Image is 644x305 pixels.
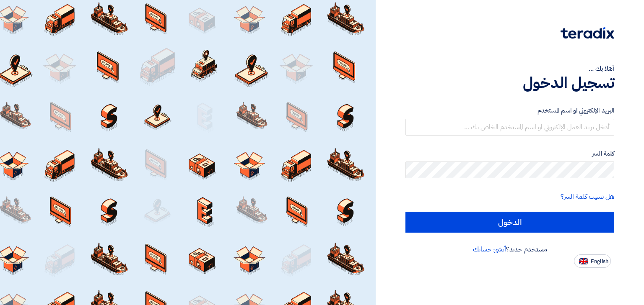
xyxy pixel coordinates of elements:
[591,259,608,264] span: English
[473,244,506,254] a: أنشئ حسابك
[579,258,588,264] img: en-US.png
[405,244,614,254] div: مستخدم جديد؟
[405,64,614,74] div: أهلا بك ...
[405,74,614,92] h1: تسجيل الدخول
[405,149,614,159] label: كلمة السر
[405,106,614,115] label: البريد الإلكتروني او اسم المستخدم
[561,192,614,202] a: هل نسيت كلمة السر؟
[574,254,611,268] button: English
[405,212,614,233] input: الدخول
[561,27,614,39] img: Teradix logo
[405,119,614,136] input: أدخل بريد العمل الإلكتروني او اسم المستخدم الخاص بك ...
